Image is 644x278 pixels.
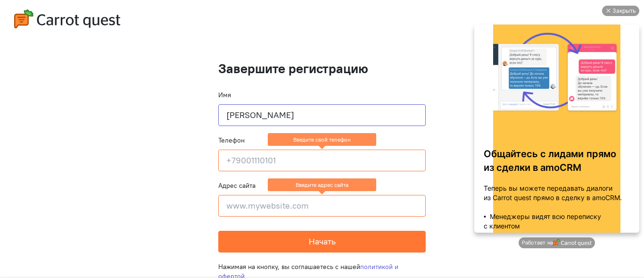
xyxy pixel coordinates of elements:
[268,178,376,191] ng-message: Введите адрес сайта
[528,9,575,28] button: Я согласен
[14,9,120,28] img: carrot-quest-logo.svg
[67,10,517,26] div: Мы используем cookies для улучшения работы сайта, анализа трафика и персонализации. Используя сай...
[218,135,245,145] label: Телефон
[14,221,160,231] p: с клиентом
[14,162,112,173] strong: из сделки в amoCRM
[309,236,336,247] span: Начать
[14,184,160,202] p: Теперь вы можете передавать диалоги из Carrot quest прямо в сделку в amoCRM.
[14,212,160,221] p: • Менеджеры видят всю переписку
[268,133,376,146] ng-message: Введите свой телефон
[117,148,147,160] strong: прямо
[49,237,125,248] a: Работает на
[483,19,499,26] a: здесь
[218,104,426,126] input: Ваше имя
[83,239,122,247] img: logo
[218,231,426,253] button: Начать
[14,231,160,240] p: • Можно продолжить общение прямо
[218,61,426,76] h1: Завершите регистрацию
[218,150,426,171] input: +79001110101
[218,181,256,190] label: Адрес сайта
[52,239,83,246] span: Работает на
[218,195,426,217] input: www.mywebsite.com
[14,148,114,160] strong: Общайтесь с лидами
[536,14,567,23] span: Я согласен
[143,6,166,16] div: Закрыть
[218,90,231,100] label: Имя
